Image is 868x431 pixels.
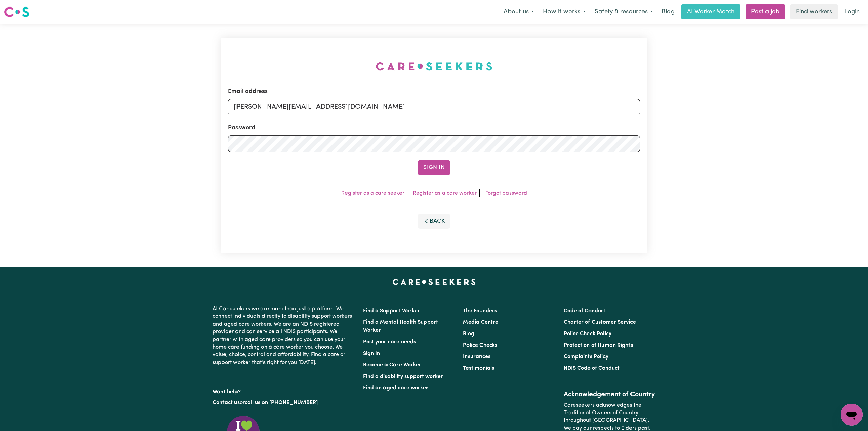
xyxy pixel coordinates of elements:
a: Become a Care Worker [363,362,421,368]
a: Media Centre [463,319,498,325]
a: Post your care needs [363,339,416,345]
a: Testimonials [463,366,494,371]
a: Find an aged care worker [363,385,429,391]
a: Forgot password [485,191,527,196]
button: Back [418,214,450,229]
a: call us on [PHONE_NUMBER] [245,400,318,405]
button: Sign In [418,160,450,175]
a: Find a Mental Health Support Worker [363,319,438,333]
a: Insurances [463,354,490,360]
h2: Acknowledgement of Country [564,391,655,399]
a: The Founders [463,308,497,314]
a: Blog [463,331,474,337]
a: Find a disability support worker [363,374,443,379]
input: Email address [228,99,640,115]
a: Register as a care seeker [341,191,404,196]
a: Register as a care worker [413,191,477,196]
a: Blog [657,4,679,19]
p: or [213,396,355,409]
a: Charter of Customer Service [564,319,636,325]
a: Careseekers logo [4,4,29,20]
img: Careseekers logo [4,6,29,18]
a: Post a job [746,4,785,19]
a: Sign In [363,351,380,356]
button: Safety & resources [590,5,657,19]
a: NDIS Code of Conduct [564,366,620,371]
a: Code of Conduct [564,308,606,314]
a: Careseekers home page [393,279,476,285]
label: Password [228,123,255,132]
a: Police Checks [463,343,497,348]
iframe: Button to launch messaging window [841,404,863,426]
a: Find a Support Worker [363,308,420,314]
a: Find workers [790,4,838,19]
p: Want help? [213,386,355,396]
button: About us [499,5,539,19]
a: Complaints Policy [564,354,608,360]
a: AI Worker Match [681,4,740,19]
a: Contact us [213,400,240,405]
p: At Careseekers we are more than just a platform. We connect individuals directly to disability su... [213,302,355,369]
a: Login [840,4,864,19]
a: Police Check Policy [564,331,611,337]
button: How it works [539,5,590,19]
a: Protection of Human Rights [564,343,633,348]
label: Email address [228,87,268,96]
